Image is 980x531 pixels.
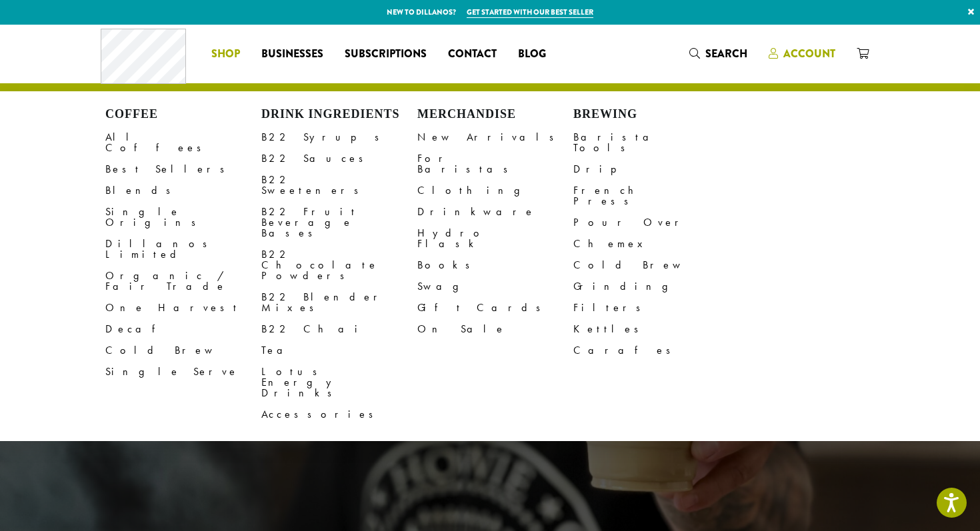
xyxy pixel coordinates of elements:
[417,201,573,223] a: Drinkware
[705,46,747,61] span: Search
[783,46,835,61] span: Account
[201,43,251,65] a: Shop
[417,223,573,255] a: Hydro Flask
[105,340,261,361] a: Cold Brew
[417,127,573,148] a: New Arrivals
[345,46,427,63] span: Subscriptions
[261,340,417,361] a: Tea
[261,244,417,286] a: B22 Chocolate Powders
[105,265,261,297] a: Organic / Fair Trade
[105,297,261,318] a: One Harvest
[105,107,261,122] h4: Coffee
[417,318,573,340] a: On Sale
[573,276,729,297] a: Grinding
[105,159,261,180] a: Best Sellers
[261,201,417,244] a: B22 Fruit Beverage Bases
[105,201,261,233] a: Single Origins
[573,233,729,255] a: Chemex
[573,127,729,159] a: Barista Tools
[448,46,497,63] span: Contact
[261,404,417,425] a: Accessories
[417,180,573,201] a: Clothing
[105,233,261,265] a: Dillanos Limited
[573,107,729,122] h4: Brewing
[105,180,261,201] a: Blends
[573,159,729,180] a: Drip
[417,297,573,318] a: Gift Cards
[261,318,417,340] a: B22 Chai
[261,127,417,148] a: B22 Syrups
[261,107,417,122] h4: Drink Ingredients
[105,127,261,159] a: All Coffees
[261,361,417,404] a: Lotus Energy Drinks
[679,43,758,65] a: Search
[573,297,729,318] a: Filters
[417,255,573,276] a: Books
[417,276,573,297] a: Swag
[211,46,240,63] span: Shop
[105,361,261,382] a: Single Serve
[105,318,261,340] a: Decaf
[467,7,593,18] a: Get started with our best seller
[573,255,729,276] a: Cold Brew
[573,212,729,233] a: Pour Over
[573,318,729,340] a: Kettles
[261,148,417,169] a: B22 Sauces
[261,286,417,318] a: B22 Blender Mixes
[573,180,729,212] a: French Press
[573,340,729,361] a: Carafes
[518,46,546,63] span: Blog
[417,107,573,122] h4: Merchandise
[417,148,573,180] a: For Baristas
[261,46,323,63] span: Businesses
[261,169,417,201] a: B22 Sweeteners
